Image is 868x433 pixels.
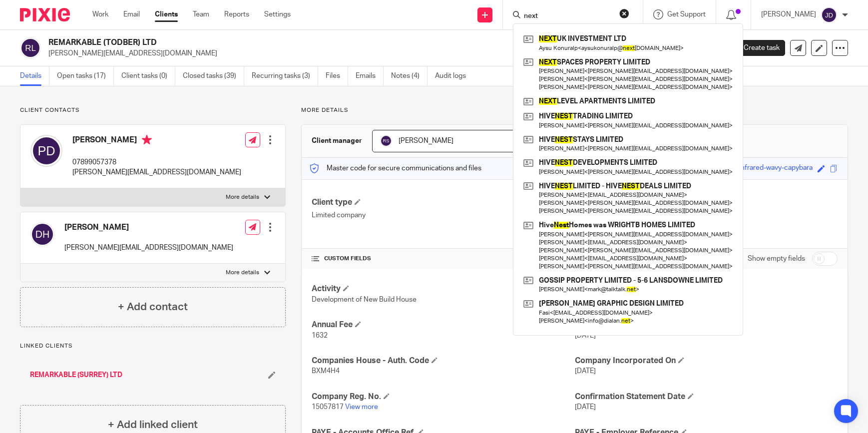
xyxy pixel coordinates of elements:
[312,332,328,339] span: 1632
[380,135,392,147] img: svg%3E
[391,66,428,86] a: Notes (4)
[312,210,574,220] p: Limited company
[92,9,108,19] a: Work
[226,269,259,277] p: More details
[748,254,805,264] label: Show empty fields
[399,137,453,144] span: [PERSON_NAME]
[312,197,574,208] h4: Client type
[48,48,712,58] p: [PERSON_NAME][EMAIL_ADDRESS][DOMAIN_NAME]
[155,9,178,19] a: Clients
[345,404,378,411] a: View more
[312,356,574,366] h4: Companies House - Auth. Code
[667,11,706,18] span: Get Support
[435,66,473,86] a: Audit logs
[193,9,209,19] a: Team
[700,163,813,174] div: thunderous-infrared-wavy-capybara
[72,167,241,177] p: [PERSON_NAME][EMAIL_ADDRESS][DOMAIN_NAME]
[20,66,49,86] a: Details
[312,284,574,294] h4: Activity
[264,9,291,19] a: Settings
[309,163,481,173] p: Master code for secure communications and files
[72,157,241,167] p: 07899057378
[619,8,629,18] button: Clear
[20,342,286,350] p: Linked clients
[312,392,574,402] h4: Company Reg. No.
[821,7,837,23] img: svg%3E
[64,222,233,233] h4: [PERSON_NAME]
[312,255,574,263] h4: CUSTOM FIELDS
[356,66,384,86] a: Emails
[575,332,596,339] span: [DATE]
[20,37,41,58] img: svg%3E
[30,135,62,167] img: svg%3E
[108,417,198,433] h4: + Add linked client
[224,9,249,19] a: Reports
[118,299,188,315] h4: + Add contact
[575,404,596,411] span: [DATE]
[312,296,417,303] span: Development of New Build House
[312,320,574,330] h4: Annual Fee
[312,368,340,375] span: BXM4H4
[523,12,613,21] input: Search
[30,222,54,246] img: svg%3E
[575,392,838,402] h4: Confirmation Statement Date
[226,193,259,201] p: More details
[183,66,244,86] a: Closed tasks (39)
[121,66,175,86] a: Client tasks (0)
[761,9,816,19] p: [PERSON_NAME]
[57,66,114,86] a: Open tasks (17)
[326,66,348,86] a: Files
[72,135,241,147] h4: [PERSON_NAME]
[252,66,318,86] a: Recurring tasks (3)
[301,106,848,114] p: More details
[20,106,286,114] p: Client contacts
[64,243,233,253] p: [PERSON_NAME][EMAIL_ADDRESS][DOMAIN_NAME]
[575,368,596,375] span: [DATE]
[727,40,785,56] a: Create task
[30,370,122,380] a: REMARKABLE (SURREY) LTD
[575,356,838,366] h4: Company Incorporated On
[48,37,579,48] h2: REMARKABLE (TODBER) LTD
[123,9,140,19] a: Email
[312,404,344,411] span: 15057817
[142,135,152,145] i: Primary
[312,136,362,146] h3: Client manager
[20,8,70,21] img: Pixie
